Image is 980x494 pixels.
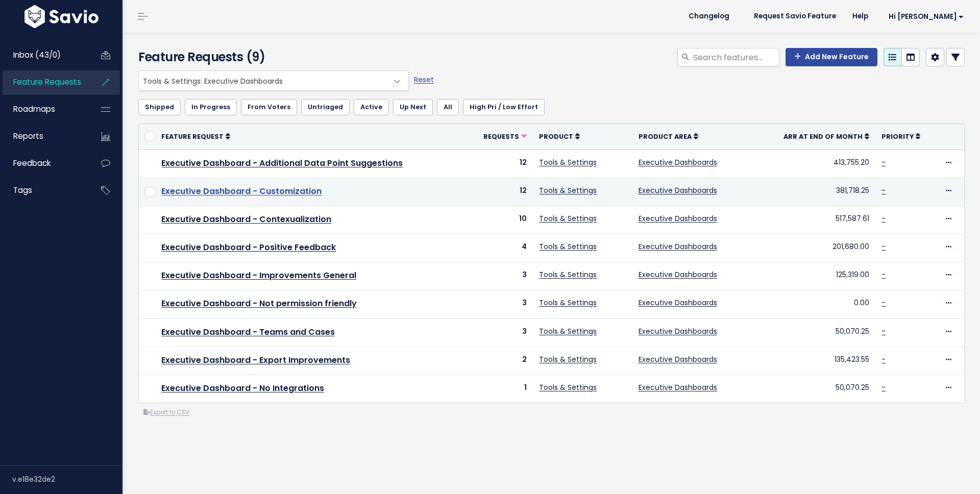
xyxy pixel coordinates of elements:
a: - [881,354,886,364]
a: Feature Request [161,131,230,141]
a: ARR at End of Month [783,131,869,141]
a: Executive Dashboard - Positive Feedback [161,241,336,253]
a: Feedback [3,152,85,175]
a: Tools & Settings [539,213,597,224]
a: Shipped [138,99,181,115]
span: Tools & Settings: Executive Dashboards [139,71,388,90]
div: v.e18e32de2 [12,466,122,492]
span: Changelog [689,13,729,20]
a: Executive Dashboard - Additional Data Point Suggestions [161,157,403,169]
a: Untriaged [301,99,350,115]
span: Product Area [639,132,692,141]
a: Executive Dashboard - No Integrations [161,382,324,394]
a: Tools & Settings [539,326,597,336]
td: 125,319.00 [756,262,875,290]
a: From Voters [241,99,297,115]
a: Active [354,99,389,115]
a: Tools & Settings [539,157,597,167]
td: 4 [465,234,533,262]
span: Tags [13,185,32,195]
a: Inbox (43/0) [3,43,85,67]
a: Executive Dashboards [639,298,717,308]
a: Requests [483,131,527,141]
a: Roadmaps [3,97,85,121]
a: - [881,241,886,252]
img: logo-white.9d6f32f41409.svg [22,5,101,28]
a: Hi [PERSON_NAME] [876,9,972,24]
a: - [881,298,886,308]
a: Tools & Settings [539,269,597,280]
span: Feature Request [161,132,224,141]
a: Tools & Settings [539,298,597,308]
span: Feature Requests [13,77,81,87]
td: 10 [465,206,533,234]
a: - [881,382,886,392]
a: Executive Dashboard - Customization [161,185,322,197]
a: Tools & Settings [539,185,597,195]
input: Search features... [692,48,779,66]
a: - [881,157,886,167]
a: Add New Feature [786,48,877,66]
td: 50,070.25 [756,318,875,347]
a: Tools & Settings [539,354,597,364]
a: Priority [881,131,920,141]
a: Product Area [639,131,698,141]
span: Feedback [13,158,51,168]
a: Export to CSV [143,408,189,416]
td: 413,755.20 [756,150,875,178]
span: Hi [PERSON_NAME] [889,13,964,20]
a: Reports [3,125,85,148]
a: Up Next [393,99,433,115]
a: Tools & Settings [539,241,597,252]
a: Product [539,131,580,141]
a: Feature Requests [3,70,85,94]
a: Request Savio Feature [746,9,844,24]
td: 50,070.25 [756,375,875,403]
a: Reset [414,75,434,85]
ul: Filter feature requests [138,99,965,115]
td: 3 [465,262,533,290]
span: Inbox (43/0) [13,50,61,60]
a: - [881,213,886,224]
td: 2 [465,347,533,375]
a: Help [844,9,876,24]
a: In Progress [185,99,237,115]
td: 1 [465,375,533,403]
span: ARR at End of Month [783,132,863,141]
td: 12 [465,178,533,206]
td: 135,423.55 [756,347,875,375]
h4: Feature Requests (9) [138,48,404,66]
a: - [881,185,886,195]
td: 201,680.00 [756,234,875,262]
a: Executive Dashboards [639,326,717,336]
span: Roadmaps [13,104,55,114]
a: All [437,99,459,115]
a: - [881,269,886,280]
a: Executive Dashboards [639,213,717,224]
span: Product [539,132,573,141]
a: Executive Dashboard - Not permission friendly [161,298,357,309]
a: Tags [3,179,85,202]
a: Executive Dashboards [639,157,717,167]
td: 381,718.25 [756,178,875,206]
a: Executive Dashboard - Teams and Cases [161,326,335,338]
td: 0.00 [756,290,875,318]
a: Executive Dashboards [639,354,717,364]
a: Executive Dashboards [639,382,717,392]
span: Priority [881,132,914,141]
span: Requests [483,132,519,141]
td: 3 [465,290,533,318]
a: Executive Dashboard - Export Improvements [161,354,350,366]
a: High Pri / Low Effort [463,99,545,115]
a: Executive Dashboard - Contexualization [161,213,331,225]
a: Tools & Settings [539,382,597,392]
span: Tools & Settings: Executive Dashboards [138,70,409,91]
a: Executive Dashboards [639,185,717,195]
td: 517,587.61 [756,206,875,234]
a: - [881,326,886,336]
span: Reports [13,131,43,141]
td: 12 [465,150,533,178]
a: Executive Dashboard - Improvements General [161,269,356,281]
td: 3 [465,318,533,347]
a: Executive Dashboards [639,241,717,252]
